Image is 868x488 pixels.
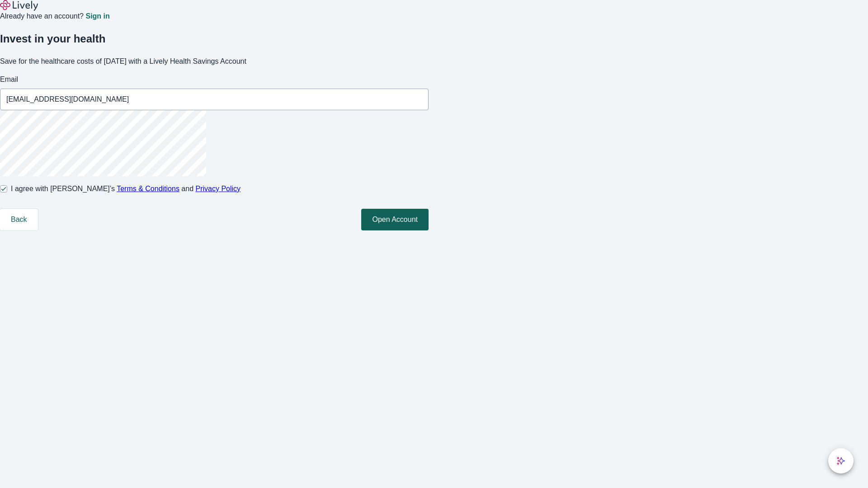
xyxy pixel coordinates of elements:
button: Open Account [361,209,429,230]
a: Terms & Conditions [117,185,179,192]
button: chat [828,448,854,474]
a: Privacy Policy [196,185,241,192]
svg: Lively AI Assistant [836,456,845,465]
span: I agree with [PERSON_NAME]’s and [11,183,241,194]
a: Sign in [85,13,109,20]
